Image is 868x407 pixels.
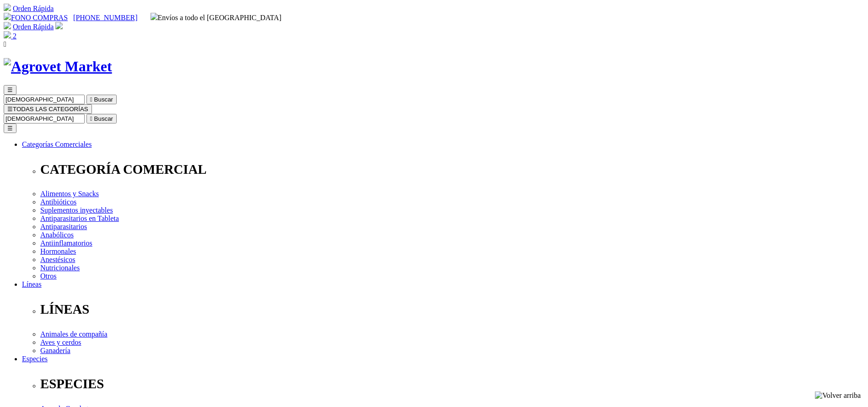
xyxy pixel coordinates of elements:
[40,214,119,222] a: Antiparasitarios en Tableta
[22,140,92,148] a: Categorías Comerciales
[4,40,6,48] i: 
[40,198,76,206] a: Antibióticos
[94,115,113,122] span: Buscar
[4,123,16,133] button: ☰
[86,95,117,104] button:  Buscar
[13,5,54,12] a: Orden Rápida
[13,32,16,40] span: 2
[4,114,85,123] input: Buscar
[40,347,70,354] a: Ganadería
[4,32,16,40] a: 2
[4,13,11,20] img: phone.svg
[4,4,11,11] img: shopping-cart.svg
[40,206,113,214] a: Suplementos inyectables
[90,115,92,122] i: 
[40,223,87,230] a: Antiparasitarios
[94,96,113,103] span: Buscar
[40,264,80,272] a: Nutricionales
[55,23,63,31] a: Acceda a su cuenta de cliente
[4,31,11,38] img: shopping-bag.svg
[13,23,54,31] a: Orden Rápida
[40,338,81,346] a: Aves y cerdos
[4,22,11,29] img: shopping-cart.svg
[73,14,137,21] a: [PHONE_NUMBER]
[4,85,16,95] button: ☰
[40,162,864,177] p: CATEGORÍA COMERCIAL
[40,247,76,255] a: Hormonales
[4,14,68,21] a: FONO COMPRAS
[7,86,13,93] span: ☰
[151,14,282,21] span: Envíos a todo el [GEOGRAPHIC_DATA]
[40,376,864,391] p: ESPECIES
[22,355,48,363] a: Especies
[40,256,75,263] a: Anestésicos
[22,280,42,288] a: Líneas
[151,13,158,20] img: delivery-truck.svg
[4,104,92,114] button: ☰TODAS LAS CATEGORÍAS
[40,190,99,198] a: Alimentos y Snacks
[40,239,92,247] a: Antiinflamatorios
[90,96,92,103] i: 
[815,391,861,400] img: Volver arriba
[40,330,108,338] a: Animales de compañía
[40,272,57,280] a: Otros
[4,95,85,104] input: Buscar
[7,106,13,112] span: ☰
[40,231,74,239] a: Anabólicos
[55,22,63,29] img: user.svg
[86,114,117,123] button:  Buscar
[40,302,864,317] p: LÍNEAS
[4,58,112,75] img: Agrovet Market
